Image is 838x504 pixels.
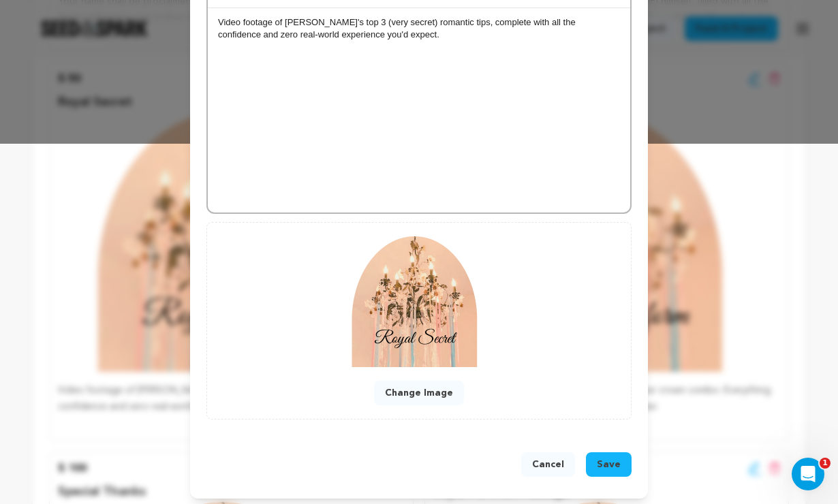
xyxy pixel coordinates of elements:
span: 1 [820,458,831,469]
button: Change Image [374,381,464,405]
p: Video footage of [PERSON_NAME]'s top 3 (very secret) romantic tips, complete with all the confide... [218,16,620,42]
iframe: Intercom live chat [792,458,824,490]
span: Save [597,458,621,471]
button: Save [586,452,632,477]
button: Cancel [521,452,575,477]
